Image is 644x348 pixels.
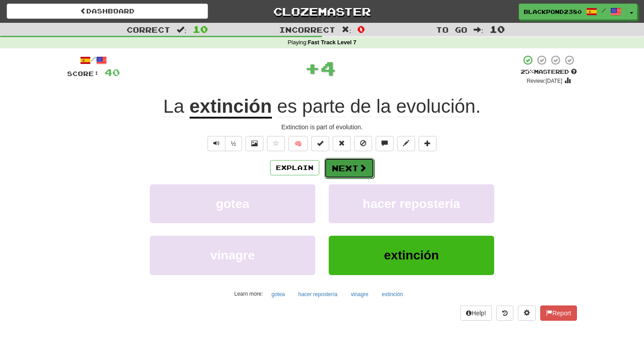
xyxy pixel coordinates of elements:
[346,288,373,301] button: vinagre
[397,136,415,151] button: Edit sentence (alt+d)
[225,136,242,151] button: ½
[474,26,483,34] span: :
[527,78,563,84] small: Review: [DATE]
[67,55,120,66] div: /
[396,96,475,117] span: evolución
[272,96,481,117] span: .
[602,7,606,13] span: /
[354,136,372,151] button: Ignore sentence (alt+i)
[246,136,263,151] button: Show image (alt+x)
[206,136,242,151] div: Text-to-speech controls
[320,57,336,79] span: 4
[524,8,582,16] span: BlackPond2380
[177,26,186,34] span: :
[270,160,319,175] button: Explain
[67,123,577,132] div: Extinction is part of evolution.
[305,55,320,81] span: +
[208,136,225,151] button: Play sentence audio (ctl+space)
[490,24,505,34] span: 10
[333,136,351,151] button: Reset to 0% Mastered (alt+r)
[267,288,290,301] button: gotea
[216,197,250,211] span: gotea
[190,96,272,119] u: extinción
[277,96,297,117] span: es
[357,24,365,34] span: 0
[342,26,352,34] span: :
[377,288,408,301] button: extinción
[288,136,308,151] button: 🧠
[363,197,460,211] span: hacer repostería
[384,248,439,262] span: extinción
[376,96,391,117] span: la
[540,306,577,321] button: Report
[267,136,285,151] button: Favorite sentence (alt+f)
[7,4,208,19] a: Dashboard
[496,306,513,321] button: Round history (alt+y)
[127,25,170,34] span: Correct
[521,68,534,75] span: 25 %
[150,236,315,275] button: vinagre
[150,184,315,223] button: gotea
[210,248,255,262] span: vinagre
[279,25,335,34] span: Incorrect
[350,96,371,117] span: de
[519,4,626,20] a: BlackPond2380 /
[311,136,329,151] button: Set this sentence to 100% Mastered (alt+m)
[302,96,345,117] span: parte
[460,306,492,321] button: Help!
[67,70,99,77] span: Score:
[329,236,494,275] button: extinción
[521,68,577,76] div: Mastered
[436,25,467,34] span: To go
[293,288,342,301] button: hacer repostería
[105,67,120,78] span: 40
[308,39,356,46] strong: Fast Track Level 7
[163,96,184,117] span: La
[376,136,394,151] button: Discuss sentence (alt+u)
[324,158,374,178] button: Next
[234,291,263,297] small: Learn more:
[193,24,208,34] span: 10
[221,4,423,19] a: Clozemaster
[329,184,494,223] button: hacer repostería
[419,136,436,151] button: Add to collection (alt+a)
